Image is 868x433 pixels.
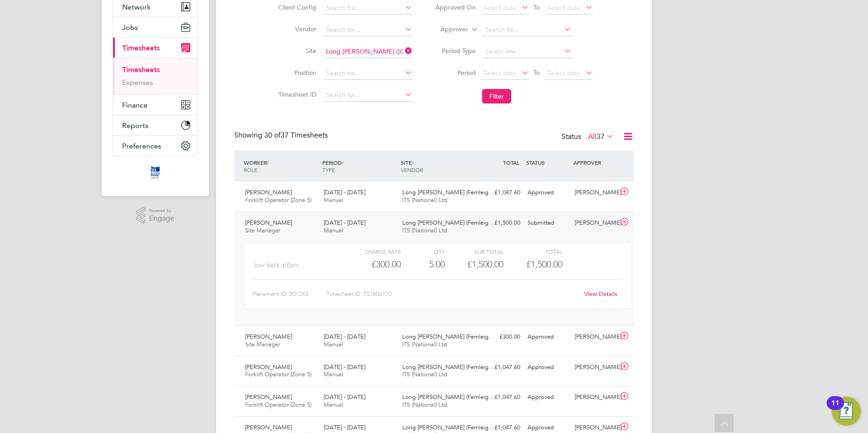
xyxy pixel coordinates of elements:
div: WORKER [242,154,320,178]
span: ITS (National) Ltd. [402,196,449,204]
label: Period Type [435,47,476,55]
div: Total [503,246,562,257]
button: Open Resource Center, 11 new notifications [832,397,861,426]
span: To [531,67,542,79]
div: [PERSON_NAME] [571,390,618,405]
span: 37 Timesheets [264,131,328,140]
input: Search for... [323,67,412,80]
span: [PERSON_NAME] [245,363,292,371]
div: STATUS [524,154,571,171]
span: 37 [597,132,605,141]
span: / [412,159,414,166]
span: Manual [324,196,343,204]
div: [PERSON_NAME] [571,360,618,375]
span: / [342,159,344,166]
div: Approved [524,360,571,375]
input: Search for... [482,24,572,36]
button: Preferences [113,136,197,156]
span: Manual [324,226,343,234]
span: Long [PERSON_NAME] (Fernleig… [402,188,494,196]
span: Long [PERSON_NAME] (Fernleig… [402,333,494,340]
div: Approved [524,330,571,344]
span: Select date [547,69,580,77]
button: Jobs [113,17,197,37]
div: PERIOD [320,154,399,178]
span: Long [PERSON_NAME] (Fernleig… [402,219,494,226]
span: Site Manager [245,340,280,348]
span: ITS (National) Ltd. [402,340,449,348]
div: Status [562,131,616,143]
div: [PERSON_NAME] [571,330,618,344]
div: Approved [524,185,571,200]
div: £1,047.60 [477,390,524,405]
div: 5.00 [401,257,445,272]
span: Forklift Operator (Zone 5) [245,196,311,204]
input: Select one [482,45,572,58]
input: Search for... [323,2,412,15]
label: Position [276,69,316,77]
span: Day Rate (£/day) [254,262,299,269]
button: Reports [113,115,197,135]
span: Manual [324,401,343,408]
input: Search for... [323,89,412,102]
span: Reports [122,121,148,130]
span: To [531,1,542,13]
span: 30 of [264,131,281,140]
span: ITS (National) Ltd. [402,370,449,378]
div: Submitted [524,216,571,231]
span: VENDOR [401,166,423,173]
div: QTY [401,246,445,257]
div: Charge rate [342,246,401,257]
button: Timesheets [113,38,197,58]
a: Expenses [122,78,153,87]
span: [PERSON_NAME] [245,393,292,401]
label: Client Config [276,3,316,11]
span: ITS (National) Ltd. [402,401,449,408]
span: Long [PERSON_NAME] (Fernleig… [402,393,494,401]
div: £1,500.00 [445,257,503,272]
input: Search for... [323,24,412,36]
div: Sub Total [445,246,503,257]
div: Placement ID: 301243 [252,287,326,301]
button: Finance [113,95,197,115]
span: Jobs [122,23,138,32]
span: Select date [483,69,516,77]
span: Powered by [149,207,174,215]
a: Powered byEngage [136,207,175,224]
span: Long [PERSON_NAME] (Fernleig… [402,423,494,431]
span: [DATE] - [DATE] [324,363,365,371]
div: [PERSON_NAME] [571,185,618,200]
span: Preferences [122,142,161,150]
span: TYPE [322,166,335,173]
span: [DATE] - [DATE] [324,188,365,196]
img: itsconstruction-logo-retina.png [149,165,162,180]
span: Finance [122,101,148,109]
span: [PERSON_NAME] [245,219,292,226]
button: Filter [482,89,511,103]
span: / [267,159,269,166]
input: Search for... [323,45,412,58]
span: [PERSON_NAME] [245,333,292,340]
div: £300.00 [342,257,401,272]
span: Forklift Operator (Zone 5) [245,370,311,378]
label: Vendor [276,25,316,33]
span: [PERSON_NAME] [245,188,292,196]
div: Approved [524,390,571,405]
a: View Details [584,290,617,298]
div: Showing [234,131,330,140]
span: ROLE [244,166,257,173]
span: Select date [547,4,580,12]
div: Timesheet ID: TS1806170 [326,287,578,301]
span: Network [122,3,151,11]
label: Approver [427,25,468,34]
div: [PERSON_NAME] [571,216,618,231]
span: ITS (National) Ltd. [402,226,449,234]
span: Manual [324,340,343,348]
span: TOTAL [503,159,519,166]
span: Manual [324,370,343,378]
a: Timesheets [122,65,160,74]
div: £1,047.60 [477,360,524,375]
label: Site [276,47,316,55]
div: Timesheets [113,58,197,94]
span: Forklift Operator (Zone 5) [245,401,311,408]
